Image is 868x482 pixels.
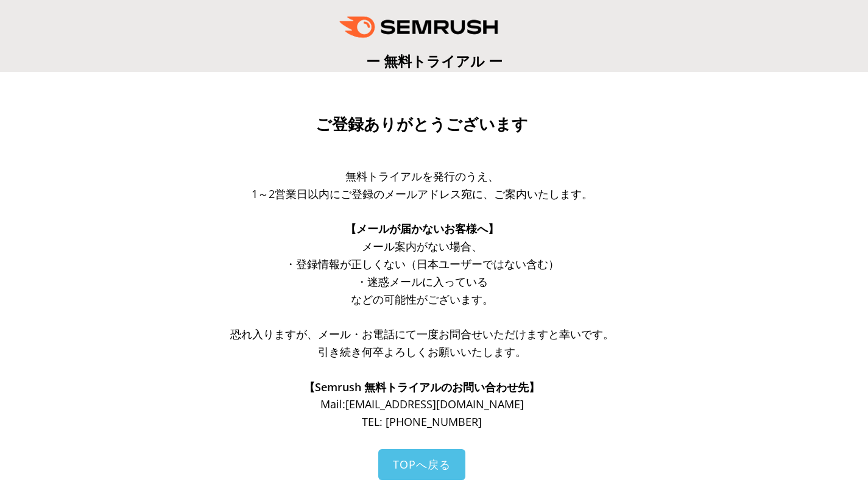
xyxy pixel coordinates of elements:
[320,397,524,411] span: Mail: [EMAIL_ADDRESS][DOMAIN_NAME]
[318,344,526,359] span: 引き続き何卒よろしくお願いいたします。
[230,327,614,341] span: 恐れ入りますが、メール・お電話にて一度お問合せいただけますと幸いです。
[362,414,482,429] span: TEL: [PHONE_NUMBER]
[362,239,482,253] span: メール案内がない場合、
[345,221,499,236] span: 【メールが届かないお客様へ】
[378,449,465,480] a: TOPへ戻る
[356,274,488,289] span: ・迷惑メールに入っている
[366,51,503,71] span: ー 無料トライアル ー
[285,257,559,271] span: ・登録情報が正しくない（日本ユーザーではない含む）
[252,186,593,201] span: 1～2営業日以内にご登録のメールアドレス宛に、ご案内いたします。
[351,292,493,307] span: などの可能性がございます。
[304,380,540,394] span: 【Semrush 無料トライアルのお問い合わせ先】
[393,457,451,472] span: TOPへ戻る
[316,115,528,133] span: ご登録ありがとうございます
[345,169,499,183] span: 無料トライアルを発行のうえ、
